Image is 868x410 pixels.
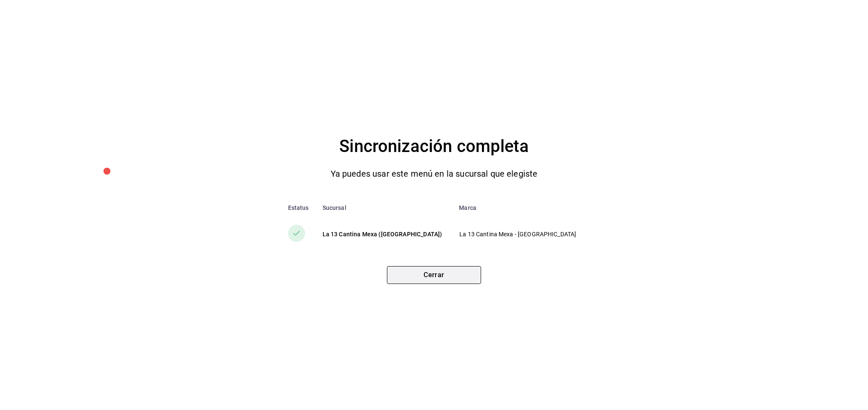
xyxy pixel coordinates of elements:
[452,198,594,218] th: Marca
[274,198,316,218] th: Estatus
[323,230,446,238] div: La 13 Cantina Mexa ([GEOGRAPHIC_DATA])
[459,230,580,239] p: La 13 Cantina Mexa - [GEOGRAPHIC_DATA]
[316,198,453,218] th: Sucursal
[331,167,538,181] p: Ya puedes usar este menú en la sucursal que elegiste
[387,266,481,284] button: Cerrar
[339,133,528,160] h4: Sincronización completa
